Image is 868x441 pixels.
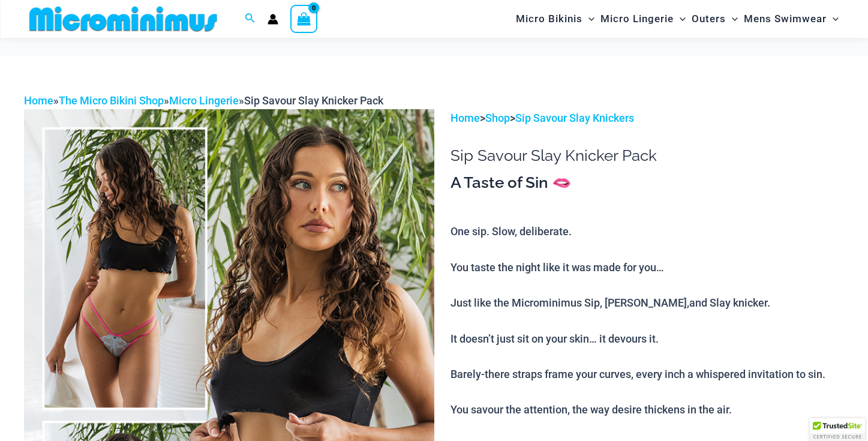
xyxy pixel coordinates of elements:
a: Account icon link [268,14,278,25]
p: > > [450,109,844,127]
a: Search icon link [245,11,256,26]
span: Sip Savour Slay Knicker Pack [244,94,383,107]
span: Micro Bikinis [516,4,582,34]
span: Menu Toggle [726,4,738,34]
span: Menu Toggle [582,4,594,34]
a: The Micro Bikini Shop [59,94,164,107]
a: Home [24,94,53,107]
span: Menu Toggle [674,4,686,34]
a: Home [450,112,480,124]
div: TrustedSite Certified [810,418,865,441]
span: Mens Swimwear [744,4,827,34]
a: OutersMenu ToggleMenu Toggle [689,4,741,34]
a: Micro BikinisMenu ToggleMenu Toggle [513,4,597,34]
a: View Shopping Cart, empty [290,5,318,32]
a: Micro LingerieMenu ToggleMenu Toggle [597,4,689,34]
a: Micro Lingerie [169,94,239,107]
span: » » » [24,94,383,107]
a: Mens SwimwearMenu ToggleMenu Toggle [741,4,842,34]
span: Micro Lingerie [600,4,674,34]
nav: Site Navigation [511,2,844,36]
h1: Sip Savour Slay Knicker Pack [450,146,844,165]
span: Outers [692,4,726,34]
a: Sip Savour Slay Knickers [515,112,634,124]
span: Menu Toggle [827,4,839,34]
h3: A Taste of Sin 🫦 [450,173,844,193]
img: MM SHOP LOGO FLAT [25,5,222,32]
a: Shop [485,112,510,124]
